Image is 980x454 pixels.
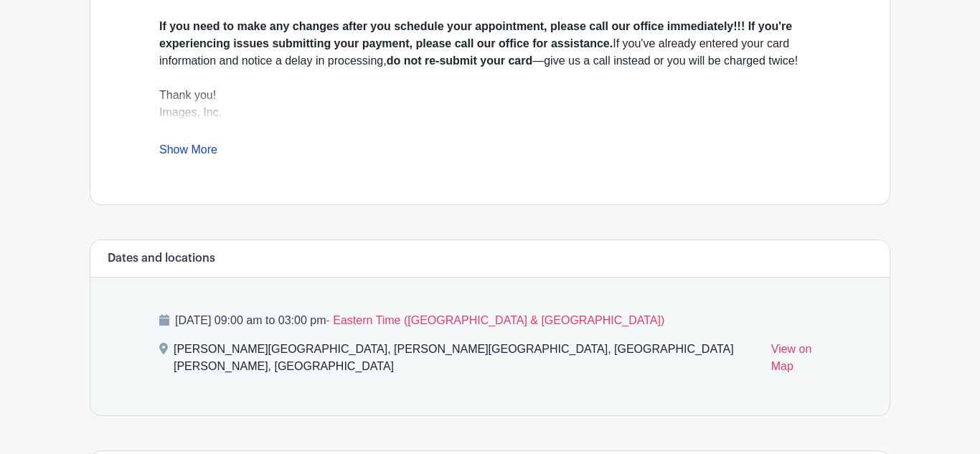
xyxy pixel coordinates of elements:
[159,87,821,104] div: Thank you!
[108,252,215,265] h6: Dates and locations
[159,18,821,70] div: If you've already entered your card information and notice a delay in processing, —give us a call...
[771,341,821,381] a: View on Map
[159,312,821,329] p: [DATE] 09:00 am to 03:00 pm
[159,123,251,136] a: [DOMAIN_NAME]
[159,143,217,161] a: Show More
[159,20,792,49] strong: If you need to make any changes after you schedule your appointment, please call our office immed...
[174,341,760,381] div: [PERSON_NAME][GEOGRAPHIC_DATA], [PERSON_NAME][GEOGRAPHIC_DATA], [GEOGRAPHIC_DATA][PERSON_NAME], [...
[159,104,821,138] div: Images, Inc.
[387,55,533,67] strong: do not re-submit your card
[326,314,664,326] span: - Eastern Time ([GEOGRAPHIC_DATA] & [GEOGRAPHIC_DATA])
